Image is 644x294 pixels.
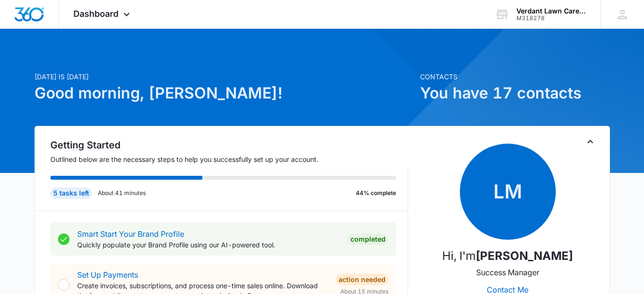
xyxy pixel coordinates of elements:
div: account name [516,7,586,15]
div: Completed [348,233,388,245]
p: 44% complete [356,189,396,197]
p: About 41 minutes [98,189,146,197]
span: LM [460,144,556,240]
p: Outlined below are the necessary steps to help you successfully set up your account. [50,154,408,164]
span: Dashboard [73,9,118,19]
p: Quickly populate your Brand Profile using our AI-powered tool. [77,240,340,250]
p: [DATE] is [DATE] [35,72,414,82]
p: Success Manager [476,267,539,278]
div: account id [516,15,586,22]
strong: [PERSON_NAME] [476,249,573,263]
a: Smart Start Your Brand Profile [77,229,184,239]
div: Action Needed [336,274,388,285]
button: Toggle Collapse [585,136,596,147]
h1: Good morning, [PERSON_NAME]! [35,82,414,105]
h1: You have 17 contacts [420,82,610,105]
h2: Getting Started [50,138,408,152]
p: Hi, I'm [442,247,573,265]
p: Contacts [420,72,610,82]
a: Set Up Payments [77,270,138,280]
div: 5 tasks left [50,187,92,199]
